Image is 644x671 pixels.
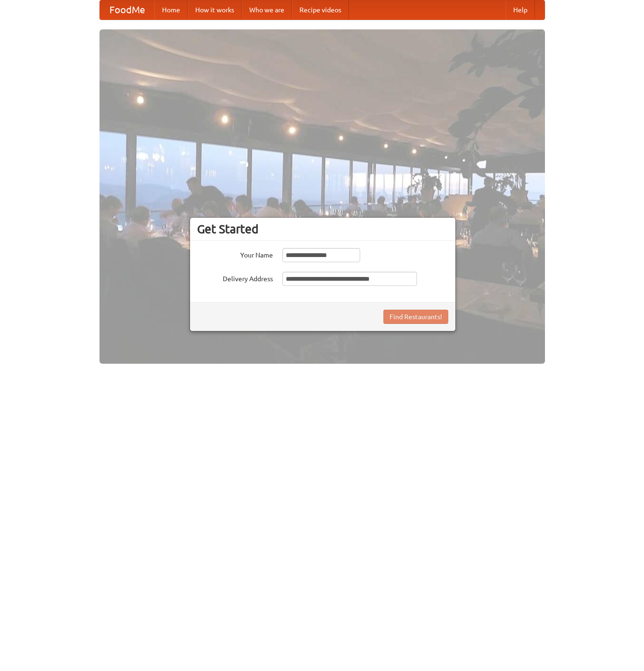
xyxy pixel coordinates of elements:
[100,0,154,19] a: FoodMe
[197,248,273,260] label: Your Name
[154,0,188,19] a: Home
[197,222,448,236] h3: Get Started
[188,0,242,19] a: How it works
[292,0,349,19] a: Recipe videos
[197,272,273,284] label: Delivery Address
[506,0,535,19] a: Help
[242,0,292,19] a: Who we are
[383,310,448,324] button: Find Restaurants!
